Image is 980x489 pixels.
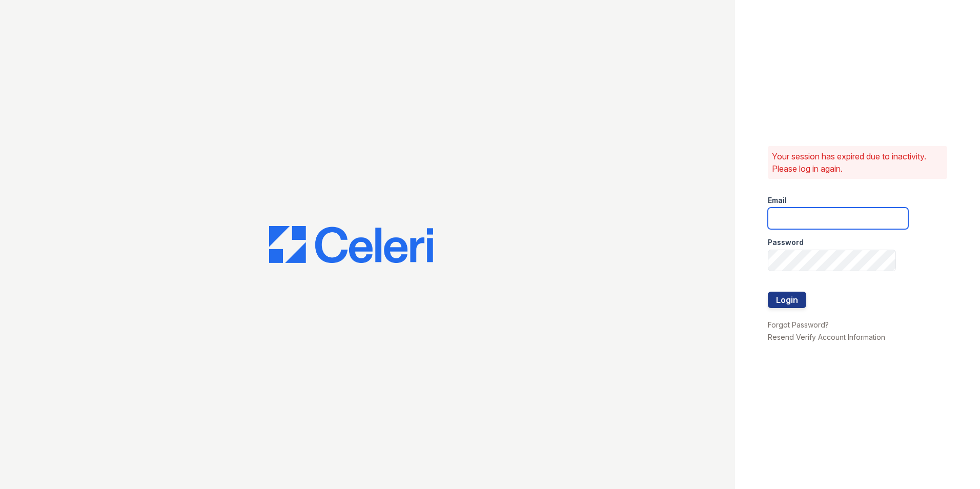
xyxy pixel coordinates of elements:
p: Your session has expired due to inactivity. Please log in again. [772,150,943,175]
img: CE_Logo_Blue-a8612792a0a2168367f1c8372b55b34899dd931a85d93a1a3d3e32e68fde9ad4.png [269,226,433,263]
button: Login [768,292,806,308]
label: Password [768,237,804,248]
a: Resend Verify Account Information [768,333,885,341]
label: Email [768,195,787,206]
a: Forgot Password? [768,320,829,329]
